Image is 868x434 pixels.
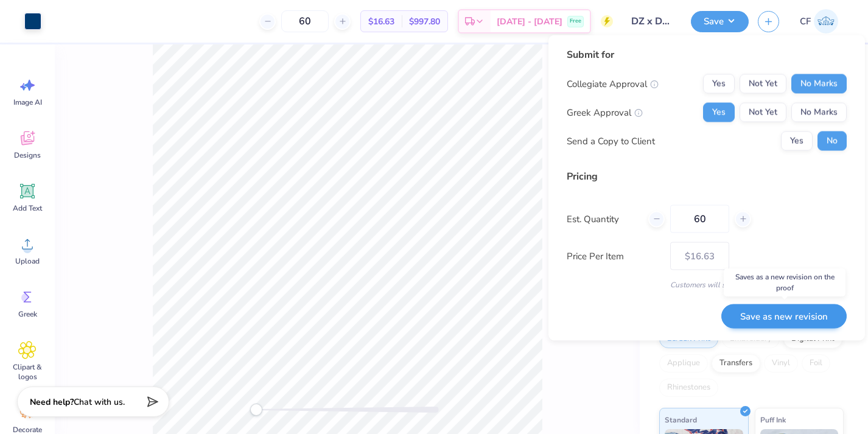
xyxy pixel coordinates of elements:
div: Vinyl [764,354,798,373]
span: [DATE] - [DATE] [497,15,562,28]
button: Yes [703,103,735,122]
button: Not Yet [740,74,786,94]
strong: Need help? [30,396,74,408]
span: Add Text [13,203,42,213]
input: – – [281,10,329,32]
div: Collegiate Approval [567,77,659,91]
input: Untitled Design [622,9,682,33]
label: Price Per Item [567,249,661,263]
button: Save as new revision [721,304,847,329]
div: Rhinestones [659,379,718,397]
div: Send a Copy to Client [567,134,655,148]
div: Customers will see this price on HQ. [567,279,847,290]
div: Submit for [567,47,847,62]
span: Chat with us. [74,396,125,408]
span: CF [800,15,811,29]
span: Upload [15,256,40,266]
button: Save [691,11,749,32]
input: – – [670,205,729,233]
img: Corey Fishman [814,9,838,33]
button: Yes [703,74,735,94]
button: Not Yet [740,103,786,122]
span: Image AI [13,97,42,107]
span: Designs [14,150,41,160]
button: No [817,131,847,151]
span: Standard [665,413,697,426]
span: Puff Ink [760,413,786,426]
div: Accessibility label [250,404,262,416]
button: Yes [781,131,813,151]
div: Greek Approval [567,105,643,119]
button: No Marks [791,74,847,94]
a: CF [794,9,844,33]
div: Transfers [712,354,760,373]
span: Greek [18,309,37,319]
span: Clipart & logos [7,362,47,382]
span: Free [570,17,581,26]
button: No Marks [791,103,847,122]
div: Applique [659,354,708,373]
div: Saves as a new revision on the proof [724,268,845,296]
label: Est. Quantity [567,212,639,226]
span: $16.63 [368,15,394,28]
span: $997.80 [409,15,440,28]
div: Pricing [567,169,847,184]
div: Foil [802,354,830,373]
